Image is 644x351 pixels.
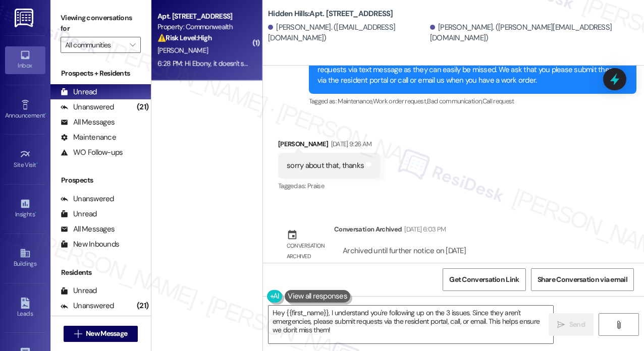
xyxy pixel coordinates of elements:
div: Unread [61,285,97,296]
span: Bad communication , [427,97,482,105]
a: Insights • [5,195,45,222]
div: Unanswered [61,301,114,311]
i:  [557,321,565,329]
button: Get Conversation Link [443,268,525,291]
div: [PERSON_NAME]. ([EMAIL_ADDRESS][DOMAIN_NAME]) [268,22,427,44]
div: [PERSON_NAME], thank you for that information. In the future, please do not put in service reques... [317,53,621,86]
span: Share Conversation via email [538,274,627,285]
div: [DATE] 6:03 PM [402,224,446,235]
b: Hidden Hills: Apt. [STREET_ADDRESS] [268,9,393,19]
i:  [130,41,135,49]
div: Conversation Archived [334,224,402,235]
div: Unanswered [61,194,114,204]
span: Maintenance , [338,97,372,105]
button: Share Conversation via email [531,268,634,291]
span: Send [569,319,585,330]
div: Tagged as: [278,179,380,193]
div: (21) [134,99,151,115]
span: Get Conversation Link [449,274,519,285]
div: New Inbounds [61,239,119,250]
span: [PERSON_NAME] [157,46,208,55]
a: Inbox [5,46,45,74]
div: Unread [61,87,97,97]
a: Site Visit • [5,146,45,173]
div: Residents [50,267,151,278]
span: Praise [307,182,324,190]
button: New Message [64,326,138,342]
div: Property: Commonwealth [157,22,251,32]
div: 6:28 PM: Hi Ebony, it doesn't seem like any work was done on my unit [DATE] [157,59,380,68]
input: All communities [65,37,125,53]
div: sorry about that, thanks [287,160,364,171]
div: Archived until further notice on [DATE] [342,246,467,256]
strong: ⚠️ Risk Level: High [157,33,212,42]
div: Unanswered [61,102,114,112]
div: [PERSON_NAME]. ([PERSON_NAME][EMAIL_ADDRESS][DOMAIN_NAME]) [430,22,636,44]
span: • [45,110,46,118]
i:  [615,321,622,329]
div: Tagged as: [309,94,637,108]
a: Buildings [5,245,45,272]
label: Viewing conversations for [61,10,141,37]
img: ResiDesk Logo [15,9,35,27]
div: All Messages [61,117,115,128]
div: [DATE] 9:26 AM [329,139,372,149]
div: Unread [61,209,97,219]
span: Call request [482,97,514,105]
div: Prospects [50,175,151,186]
span: New Message [86,328,127,339]
div: All Messages [61,224,115,235]
a: Leads [5,295,45,322]
i:  [74,330,82,338]
div: Prospects + Residents [50,68,151,79]
div: (21) [134,298,151,314]
span: • [36,160,38,167]
div: Maintenance [61,132,116,143]
div: Apt. [STREET_ADDRESS] [157,11,251,22]
div: Conversation archived [287,241,326,262]
div: WO Follow-ups [61,147,123,158]
span: • [35,209,36,216]
button: Send [549,313,594,336]
textarea: Hey {{first_name}}, I understand you're following up on the 3 issues. Since they aren't emergenci... [269,306,553,343]
div: [PERSON_NAME] [278,139,380,153]
span: Work order request , [373,97,427,105]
